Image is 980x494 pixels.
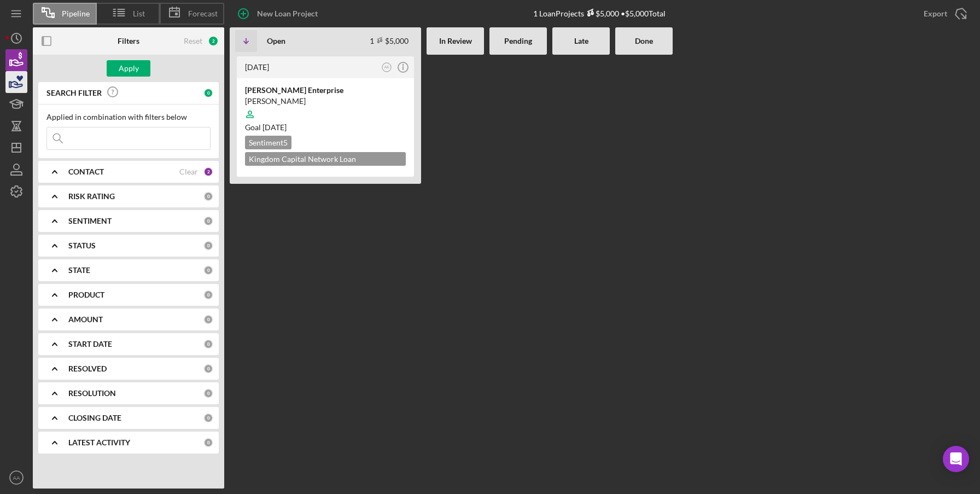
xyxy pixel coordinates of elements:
div: Sentiment 5 [245,136,291,149]
b: SENTIMENT [68,217,112,225]
button: AA [380,60,394,75]
button: New Loan Project [230,3,329,25]
div: Reset [184,37,202,45]
span: Forecast [188,9,218,18]
div: Applied in combination with filters below [46,113,211,121]
div: 0 [203,216,213,226]
div: Open Intercom Messenger [943,446,969,472]
div: [PERSON_NAME] [245,96,406,107]
b: In Review [439,37,472,45]
button: AA [5,467,27,489]
div: Kingdom Capital Network Loan Application $5,000 [245,152,406,166]
div: New Loan Project [257,3,318,25]
div: 0 [203,438,213,447]
div: [PERSON_NAME] Enterprise [245,85,406,96]
b: CONTACT [68,167,104,176]
button: Apply [107,60,150,77]
b: STATE [68,266,90,275]
b: Pending [504,37,532,45]
b: Late [574,37,588,45]
div: $5,000 [584,9,619,18]
b: AMOUNT [68,315,103,324]
div: 1 Loan Projects • $5,000 Total [533,9,666,18]
div: 2 [208,36,219,47]
b: RESOLVED [68,364,107,373]
div: 1 $5,000 [370,36,409,45]
div: 0 [203,241,213,251]
b: LATEST ACTIVITY [68,438,130,447]
div: 0 [203,339,213,349]
b: RISK RATING [68,192,115,201]
div: 0 [203,413,213,423]
div: 0 [203,315,213,324]
div: Export [924,3,947,25]
span: List [133,9,145,18]
div: 0 [203,388,213,398]
b: Done [635,37,653,45]
div: 0 [203,88,213,98]
div: Clear [179,167,198,176]
text: AA [13,475,20,481]
span: Pipeline [62,9,90,18]
b: RESOLUTION [68,389,116,398]
div: 2 [203,167,213,177]
div: 0 [203,364,213,374]
b: Open [267,37,285,45]
span: Goal [245,123,287,132]
div: 0 [203,265,213,275]
div: 0 [203,191,213,201]
b: PRODUCT [68,290,104,299]
b: CLOSING DATE [68,414,121,422]
a: [DATE]AA[PERSON_NAME] Enterprise[PERSON_NAME]Goal [DATE]Sentiment5Kingdom Capital Network Loan Ap... [235,55,416,178]
b: Filters [118,37,139,45]
time: 2025-07-02 17:37 [245,62,269,72]
b: STATUS [68,241,96,250]
button: Export [913,3,975,25]
time: 09/18/2025 [262,123,287,132]
text: AA [384,65,389,69]
b: START DATE [68,340,112,348]
b: SEARCH FILTER [46,89,102,97]
div: Apply [119,60,139,77]
div: 0 [203,290,213,300]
